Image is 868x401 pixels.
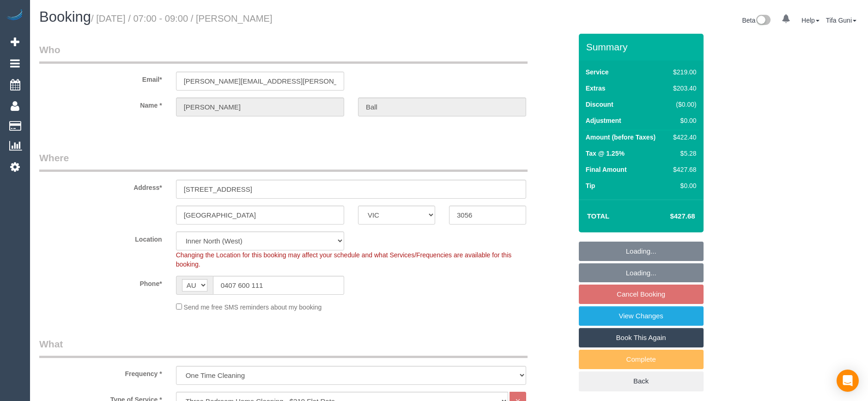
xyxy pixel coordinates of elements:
label: Final Amount [586,165,627,174]
strong: Total [587,212,610,220]
a: Beta [742,17,771,24]
div: $427.68 [669,165,696,174]
a: Help [801,17,819,24]
img: New interface [755,15,771,27]
input: Email* [176,72,344,91]
label: Adjustment [586,116,621,125]
input: Phone* [213,276,344,295]
span: Changing the Location for this booking may affect your schedule and what Services/Frequencies are... [176,251,512,268]
div: $5.28 [669,149,696,158]
label: Extras [586,84,606,93]
legend: Who [39,43,528,64]
label: Phone* [32,276,169,288]
div: $422.40 [669,133,696,142]
label: Amount (before Taxes) [586,133,656,142]
span: Send me free SMS reminders about my booking [184,304,322,311]
legend: Where [39,151,528,172]
label: Frequency * [32,366,169,378]
label: Service [586,67,609,77]
input: First Name* [176,97,344,116]
input: Post Code* [449,206,526,225]
div: $219.00 [669,67,696,77]
small: / [DATE] / 07:00 - 09:00 / [PERSON_NAME] [91,13,273,24]
div: Open Intercom Messenger [837,370,859,392]
h4: $427.68 [642,213,695,220]
label: Address* [32,180,169,192]
h3: Summary [586,42,699,52]
input: Suburb* [176,206,344,225]
div: $203.40 [669,84,696,93]
div: $0.00 [669,181,696,190]
input: Last Name* [358,97,526,116]
label: Name * [32,97,169,110]
span: Booking [39,9,91,25]
a: Tifa Guni [826,17,856,24]
img: Automaid Logo [6,9,24,22]
a: Book This Again [579,328,704,347]
div: $0.00 [669,116,696,125]
label: Tip [586,181,595,190]
label: Discount [586,100,613,109]
a: Back [579,371,704,391]
label: Email* [32,72,169,84]
div: ($0.00) [669,100,696,109]
a: View Changes [579,306,704,326]
label: Tax @ 1.25% [586,149,625,158]
label: Location [32,231,169,244]
legend: What [39,337,528,358]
